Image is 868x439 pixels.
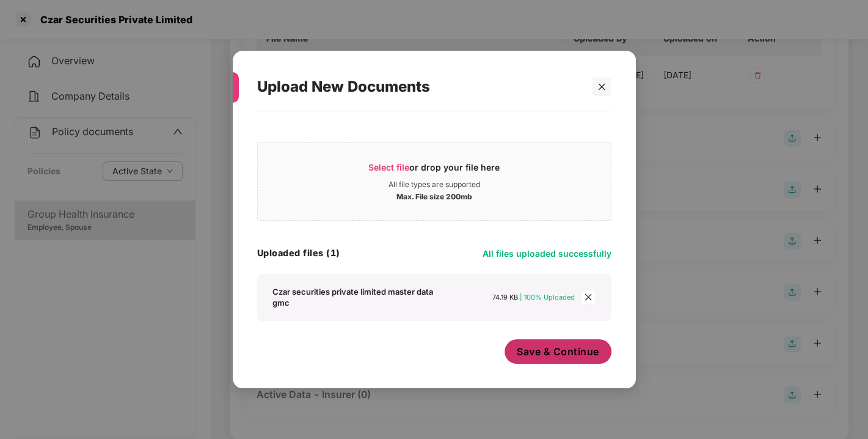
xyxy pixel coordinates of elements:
[388,180,480,190] div: All file types are supported
[257,247,340,259] h4: Uploaded files (1)
[368,161,500,180] div: or drop your file here
[597,83,606,91] span: close
[582,290,595,304] span: close
[396,190,472,202] div: Max. File size 200mb
[258,152,611,211] span: Select fileor drop your file hereAll file types are supportedMax. File size 200mb
[483,248,611,259] span: All files uploaded successfully
[520,293,575,301] span: | 100% Uploaded
[517,345,599,358] span: Save & Continue
[257,63,582,111] div: Upload New Documents
[505,339,611,364] button: Save & Continue
[492,293,518,301] span: 74.19 KB
[272,286,439,308] div: Czar securities private limited master data gmc
[368,162,409,172] span: Select file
